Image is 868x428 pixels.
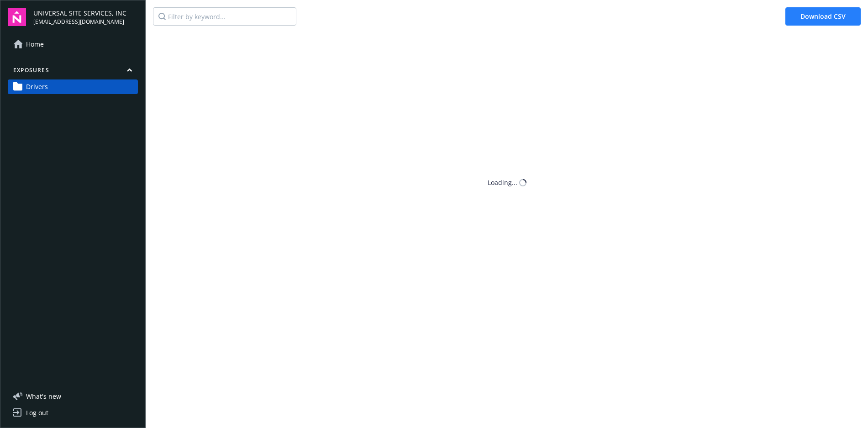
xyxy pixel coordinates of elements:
[8,8,26,26] img: navigator-logo.svg
[488,178,517,187] div: Loading...
[26,406,48,420] div: Log out
[33,8,138,26] button: UNIVERSAL SITE SERVICES, INC[EMAIL_ADDRESS][DOMAIN_NAME]
[8,391,76,401] button: What's new
[26,391,61,401] span: What ' s new
[26,37,44,52] span: Home
[8,79,138,94] a: Drivers
[26,79,48,94] span: Drivers
[153,7,296,26] input: Filter by keyword...
[785,7,861,26] button: Download CSV
[8,37,138,52] a: Home
[800,12,846,21] span: Download CSV
[8,66,138,78] button: Exposures
[33,18,126,26] span: [EMAIL_ADDRESS][DOMAIN_NAME]
[33,8,126,18] span: UNIVERSAL SITE SERVICES, INC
